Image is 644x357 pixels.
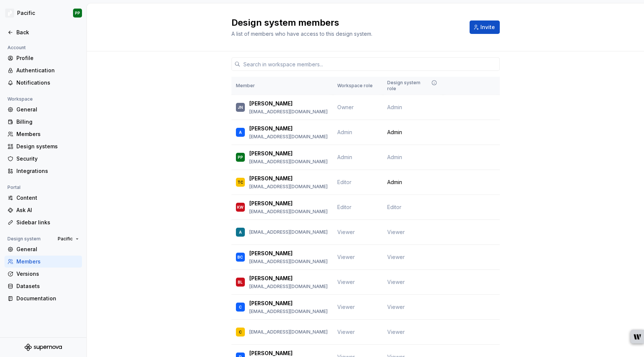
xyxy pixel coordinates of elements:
div: Pacific [17,9,35,17]
p: [EMAIL_ADDRESS][DOMAIN_NAME] [249,259,328,265]
a: General [4,104,82,116]
div: Notifications [16,79,79,86]
p: [PERSON_NAME] [249,250,293,257]
span: Invite [480,23,495,31]
a: Versions [4,268,82,280]
div: Design systems [16,143,79,150]
div: Members [16,130,79,138]
div: Workspace [4,95,36,104]
p: [EMAIL_ADDRESS][DOMAIN_NAME] [249,109,328,115]
div: General [16,246,79,253]
div: Back [16,29,79,36]
h2: Design system members [231,17,461,29]
div: Security [16,155,79,162]
span: Viewer [387,253,405,261]
svg: Supernova Logo [25,344,62,351]
div: C [239,303,242,311]
button: PacificPP [1,5,85,21]
div: Integrations [16,167,79,175]
p: [EMAIL_ADDRESS][DOMAIN_NAME] [249,284,328,290]
div: Datasets [16,282,79,290]
p: [PERSON_NAME] [249,125,293,132]
span: Viewer [337,304,355,310]
a: General [4,243,82,255]
a: Security [4,153,82,165]
div: Authentication [16,67,79,74]
div: TC [237,178,243,186]
div: A [239,129,242,136]
th: Workspace role [333,77,383,95]
div: General [16,106,79,113]
span: Viewer [387,228,405,236]
a: Integrations [4,165,82,177]
p: [PERSON_NAME] [249,100,293,107]
a: Members [4,128,82,140]
a: Profile [4,52,82,64]
p: [PERSON_NAME] [249,275,293,282]
a: Authentication [4,64,82,76]
div: Portal [4,183,23,192]
span: Admin [387,154,402,161]
p: [EMAIL_ADDRESS][DOMAIN_NAME] [249,309,328,315]
div: Design system [4,234,44,243]
span: Viewer [337,254,355,260]
p: [PERSON_NAME] [249,175,293,182]
span: Admin [387,178,402,186]
span: Pacific [58,236,73,242]
span: Admin [337,154,352,160]
span: Viewer [387,278,405,286]
span: A list of members who have access to this design system. [231,31,372,37]
span: Editor [387,203,401,211]
div: Content [16,194,79,202]
div: Documentation [16,295,79,302]
p: [EMAIL_ADDRESS][DOMAIN_NAME] [249,184,328,190]
p: [PERSON_NAME] [249,350,293,357]
a: Members [4,256,82,268]
div: JN [238,104,243,111]
div: BC [237,253,243,261]
a: Billing [4,116,82,128]
div: A [239,228,242,236]
p: [EMAIL_ADDRESS][DOMAIN_NAME] [249,209,328,215]
div: Versions [16,270,79,278]
span: Viewer [337,329,355,335]
p: [PERSON_NAME] [249,150,293,157]
span: Editor [337,204,351,210]
th: Member [231,77,333,95]
input: Search in workspace members... [240,57,500,71]
div: C [239,328,242,336]
span: Admin [387,129,402,136]
span: Viewer [387,328,405,336]
span: Viewer [387,303,405,311]
p: [EMAIL_ADDRESS][DOMAIN_NAME] [249,329,328,335]
span: Viewer [337,229,355,235]
div: KW [237,203,243,211]
p: [EMAIL_ADDRESS][DOMAIN_NAME] [249,229,328,235]
span: Owner [337,104,354,110]
a: Notifications [4,77,82,89]
div: Billing [16,118,79,126]
p: [PERSON_NAME] [249,300,293,307]
span: Admin [337,129,352,135]
div: Ask AI [16,206,79,214]
a: Ask AI [4,204,82,216]
button: Invite [470,20,500,34]
p: [EMAIL_ADDRESS][DOMAIN_NAME] [249,134,328,140]
a: Design systems [4,140,82,152]
a: Back [4,26,82,38]
span: Editor [337,179,351,185]
div: Account [4,43,29,52]
p: [EMAIL_ADDRESS][DOMAIN_NAME] [249,159,328,165]
span: Viewer [337,279,355,285]
a: Datasets [4,280,82,292]
a: Sidebar links [4,217,82,228]
div: Members [16,258,79,265]
p: [PERSON_NAME] [249,200,293,207]
div: Profile [16,54,79,62]
a: Content [4,192,82,204]
div: Design system role [387,80,439,92]
div: PP [75,10,80,16]
div: Sidebar links [16,219,79,226]
img: 8d0dbd7b-a897-4c39-8ca0-62fbda938e11.png [5,9,14,18]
